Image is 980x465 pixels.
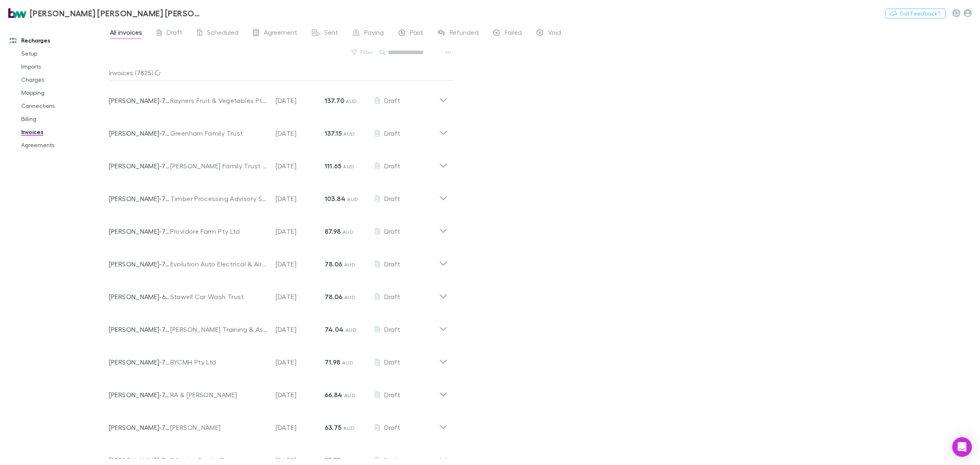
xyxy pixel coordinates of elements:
[325,96,344,105] strong: 137.70
[325,293,343,301] strong: 78.06
[170,259,267,269] div: Evolution Auto Electrical & Air Pty Ltd
[170,194,267,203] div: Timber Processing Advisory Service Pty Ltd
[276,292,325,302] p: [DATE]
[102,277,454,310] div: [PERSON_NAME]-6936Stawell Car Wash Trust[DATE]78.06 AUDDraft
[109,128,170,138] p: [PERSON_NAME]-7242
[276,455,325,465] p: [DATE]
[109,455,170,465] p: [PERSON_NAME]-7676
[325,194,345,203] strong: 103.84
[102,114,454,146] div: [PERSON_NAME]-7242Greenham Family Trust[DATE]137.15 AUDDraft
[548,28,561,39] span: Void
[170,128,267,138] div: Greenham Family Trust
[342,360,353,366] span: AUD
[3,3,207,23] a: [PERSON_NAME] [PERSON_NAME] [PERSON_NAME] Partners
[344,262,355,268] span: AUD
[344,392,355,398] span: AUD
[384,260,400,268] span: Draft
[167,28,183,39] span: Draft
[276,96,325,105] p: [DATE]
[384,423,400,431] span: Draft
[170,423,267,432] div: [PERSON_NAME]
[325,456,341,464] strong: 57.57
[13,125,115,139] a: Invoices
[13,86,115,99] a: Mapping
[102,179,454,212] div: [PERSON_NAME]-7310Timber Processing Advisory Service Pty Ltd[DATE]103.84 AUDDraft
[384,456,400,464] span: Draft
[170,357,267,367] div: BYCMH Pty Ltd
[276,128,325,138] p: [DATE]
[13,47,115,60] a: Setup
[109,259,170,269] p: [PERSON_NAME]-7024
[384,162,400,170] span: Draft
[109,226,170,236] p: [PERSON_NAME]-7179
[102,146,454,179] div: [PERSON_NAME]-7315[PERSON_NAME] Family Trust - Bedzzz of [GEOGRAPHIC_DATA][DATE]111.65 AUDDraft
[384,227,400,235] span: Draft
[102,212,454,244] div: [PERSON_NAME]-7179Providore Farm Pty Ltd[DATE]87.98 AUDDraft
[346,98,357,104] span: AUD
[30,8,203,18] h3: [PERSON_NAME] [PERSON_NAME] [PERSON_NAME] Partners
[109,423,170,432] p: [PERSON_NAME]-7748
[276,324,325,334] p: [DATE]
[952,437,972,457] div: Open Intercom Messenger
[384,358,400,366] span: Draft
[13,139,115,152] a: Agreements
[170,96,267,105] div: Rayners Fruit & Vegetables Pty Ltd
[276,226,325,236] p: [DATE]
[325,227,341,235] strong: 87.98
[384,129,400,137] span: Draft
[13,112,115,125] a: Billing
[276,194,325,203] p: [DATE]
[345,327,356,333] span: AUD
[325,129,342,137] strong: 137.15
[364,28,384,39] span: Paying
[109,96,170,105] p: [PERSON_NAME]-7825
[109,390,170,400] p: [PERSON_NAME]-7643
[109,194,170,203] p: [PERSON_NAME]-7310
[276,259,325,269] p: [DATE]
[384,325,400,333] span: Draft
[885,9,946,18] button: Got Feedback?
[347,196,358,202] span: AUD
[170,161,267,171] div: [PERSON_NAME] Family Trust - Bedzzz of [GEOGRAPHIC_DATA]
[325,391,343,399] strong: 66.84
[325,325,344,333] strong: 74.04
[170,324,267,334] div: [PERSON_NAME] Training & Assessment Pty Ltd
[102,342,454,375] div: [PERSON_NAME]-7251BYCMH Pty Ltd[DATE]71.98 AUDDraft
[170,455,267,465] div: P Robins Family Trust
[102,408,454,440] div: [PERSON_NAME]-7748[PERSON_NAME][DATE]63.75 AUDDraft
[170,226,267,236] div: Providore Farm Pty Ltd
[325,423,342,431] strong: 63.75
[384,96,400,104] span: Draft
[110,28,142,39] span: All invoices
[276,423,325,432] p: [DATE]
[102,244,454,277] div: [PERSON_NAME]-7024Evolution Auto Electrical & Air Pty Ltd[DATE]78.06 AUDDraft
[343,131,354,137] span: AUD
[13,60,115,73] a: Imports
[2,34,115,47] a: Recharges
[505,28,522,39] span: Failed
[410,28,423,39] span: Paid
[102,81,454,114] div: [PERSON_NAME]-7825Rayners Fruit & Vegetables Pty Ltd[DATE]137.70 AUDDraft
[102,310,454,342] div: [PERSON_NAME]-7309[PERSON_NAME] Training & Assessment Pty Ltd[DATE]74.04 AUDDraft
[109,292,170,302] p: [PERSON_NAME]-6936
[276,161,325,171] p: [DATE]
[347,47,378,57] button: Filter
[343,458,354,464] span: AUD
[109,357,170,367] p: [PERSON_NAME]-7251
[102,375,454,408] div: [PERSON_NAME]-7643RA & [PERSON_NAME][DATE]66.84 AUDDraft
[109,161,170,171] p: [PERSON_NAME]-7315
[276,390,325,400] p: [DATE]
[450,28,479,39] span: Refunded
[109,324,170,334] p: [PERSON_NAME]-7309
[343,425,354,431] span: AUD
[384,293,400,300] span: Draft
[13,73,115,86] a: Charges
[13,99,115,112] a: Connections
[264,28,297,39] span: Agreement
[324,28,338,39] span: Sent
[384,194,400,202] span: Draft
[276,357,325,367] p: [DATE]
[343,163,354,170] span: AUD
[343,229,354,235] span: AUD
[8,8,27,18] img: Brewster Walsh Waters Partners's Logo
